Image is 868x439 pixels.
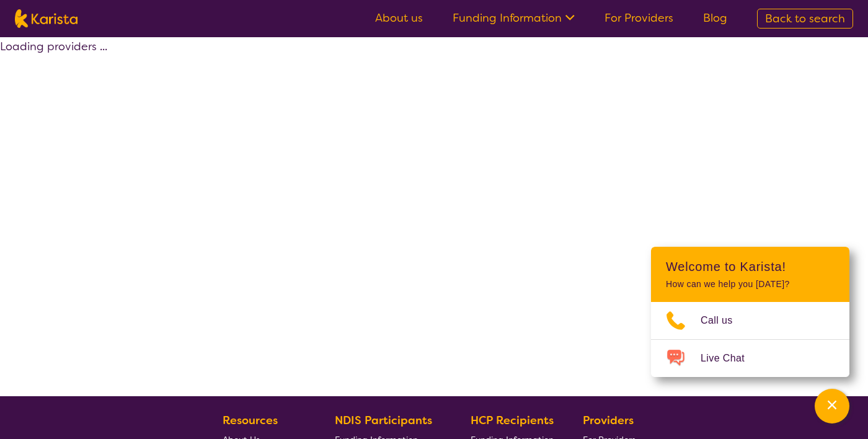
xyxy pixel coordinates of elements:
[701,349,759,368] span: Live Chat
[471,413,554,428] b: HCP Recipients
[651,302,849,377] ul: Choose channel
[666,259,835,274] h2: Welcome to Karista!
[701,311,748,330] span: Call us
[15,9,77,28] img: Karista logo
[335,413,432,428] b: NDIS Participants
[375,11,423,25] a: About us
[651,247,849,377] div: Channel Menu
[815,389,849,423] button: Channel Menu
[583,413,634,428] b: Providers
[765,11,845,26] span: Back to search
[223,413,278,428] b: Resources
[703,11,727,25] a: Blog
[666,279,835,290] p: How can we help you [DATE]?
[604,11,673,25] a: For Providers
[757,9,853,29] a: Back to search
[453,11,575,25] a: Funding Information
